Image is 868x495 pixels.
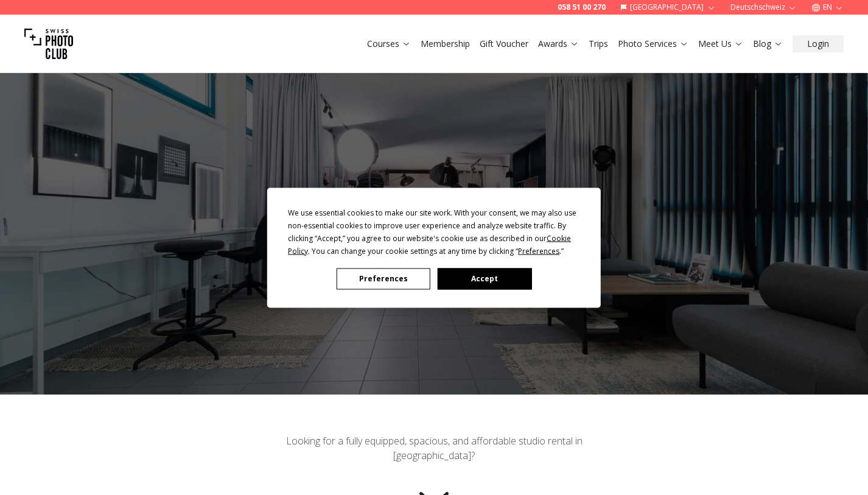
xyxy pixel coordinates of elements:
[288,206,580,257] div: We use essential cookies to make our site work. With your consent, we may also use non-essential ...
[337,268,430,289] button: Preferences
[288,233,571,256] span: Cookie Policy
[438,268,531,289] button: Accept
[267,188,601,307] div: Cookie Consent Prompt
[518,245,559,256] span: Preferences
